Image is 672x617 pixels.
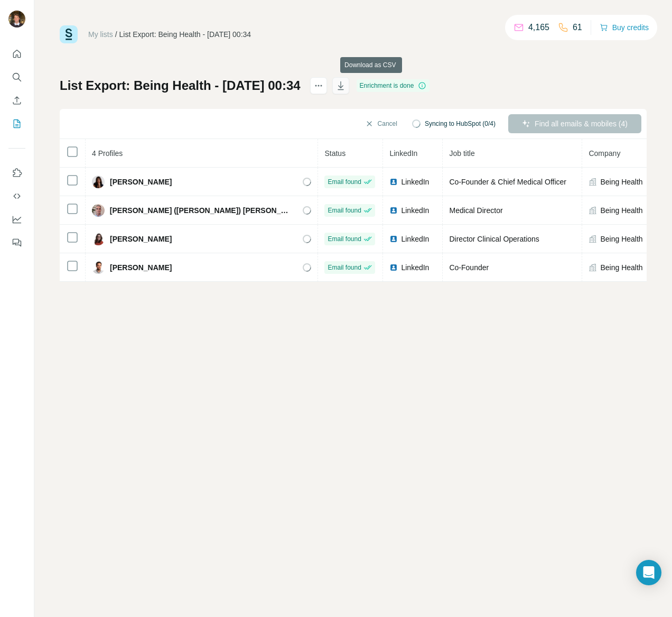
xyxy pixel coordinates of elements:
[324,149,346,158] span: Status
[110,234,172,244] span: [PERSON_NAME]
[425,119,496,128] span: Syncing to HubSpot (0/4)
[389,178,398,186] img: LinkedIn logo
[449,149,474,158] span: Job title
[88,30,113,39] a: My lists
[389,206,398,215] img: LinkedIn logo
[449,235,539,243] span: Director Clinical Operations
[449,206,502,215] span: Medical Director
[600,205,642,216] span: Being Health
[8,68,25,87] button: Search
[8,233,25,252] button: Feedback
[589,149,620,158] span: Company
[449,178,566,186] span: Co-Founder & Chief Medical Officer
[328,206,361,215] span: Email found
[389,235,398,243] img: LinkedIn logo
[110,205,293,216] span: [PERSON_NAME] ([PERSON_NAME]) [PERSON_NAME]
[8,91,25,110] button: Enrich CSV
[401,234,429,244] span: LinkedIn
[389,263,398,272] img: LinkedIn logo
[92,261,105,274] img: Avatar
[92,233,105,245] img: Avatar
[8,163,25,182] button: Use Surfe on LinkedIn
[357,79,430,92] div: Enrichment is done
[92,204,105,217] img: Avatar
[600,234,642,244] span: Being Health
[60,77,301,94] h1: List Export: Being Health - [DATE] 00:34
[8,210,25,229] button: Dashboard
[636,560,661,585] div: Open Intercom Messenger
[401,205,429,216] span: LinkedIn
[600,177,642,187] span: Being Health
[310,77,327,94] button: actions
[110,177,172,187] span: [PERSON_NAME]
[60,25,78,43] img: Surfe Logo
[8,11,25,27] img: Avatar
[8,44,25,63] button: Quick start
[115,29,117,40] li: /
[92,149,123,158] span: 4 Profiles
[119,29,251,40] div: List Export: Being Health - [DATE] 00:34
[8,114,25,133] button: My lists
[600,20,649,35] button: Buy credits
[328,177,361,187] span: Email found
[389,149,417,158] span: LinkedIn
[401,262,429,273] span: LinkedIn
[358,114,405,133] button: Cancel
[528,21,549,34] p: 4,165
[401,177,429,187] span: LinkedIn
[92,176,105,188] img: Avatar
[328,234,361,244] span: Email found
[8,187,25,206] button: Use Surfe API
[328,263,361,272] span: Email found
[573,21,582,34] p: 61
[110,262,172,273] span: [PERSON_NAME]
[449,263,489,272] span: Co-Founder
[600,262,642,273] span: Being Health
